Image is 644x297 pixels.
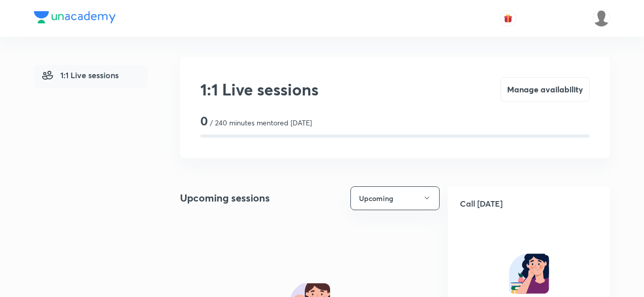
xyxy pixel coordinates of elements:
[42,69,119,81] span: 1:1 Live sessions
[504,14,513,23] img: avatar
[34,11,116,23] img: Company Logo
[500,77,590,102] button: Manage availability
[180,190,270,206] h4: Upcoming sessions
[448,186,610,221] h5: Call [DATE]
[500,10,516,26] button: avatar
[350,186,440,210] button: Upcoming
[200,77,318,102] h2: 1:1 Live sessions
[200,114,208,128] h3: 0
[593,10,610,27] img: Shefali Garg
[40,8,67,16] span: Support
[34,65,148,88] a: 1:1 Live sessions
[509,253,549,294] img: no inactive learner
[34,11,116,26] a: Company Logo
[210,117,312,128] p: / 240 minutes mentored [DATE]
